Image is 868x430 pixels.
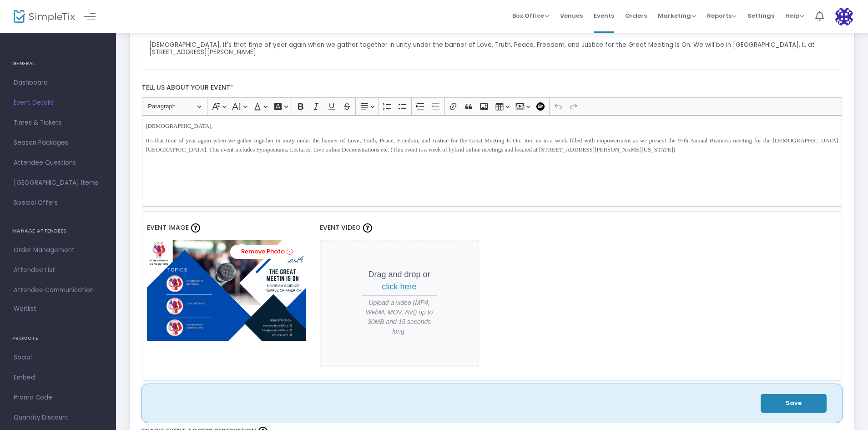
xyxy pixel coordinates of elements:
[362,298,437,336] span: Upload a video (MP4, WebM, MOV, AVI) up to 30MB and 15 seconds long.
[14,157,102,169] span: Attendee Questions
[137,79,847,97] label: Tell us about your event
[12,222,104,240] h4: MANAGE ATTENDEES
[147,223,189,232] span: Event Image
[382,282,417,291] span: click here
[14,264,102,276] span: Attendee List
[14,197,102,209] span: Special Offers
[785,11,804,20] span: Help
[625,4,647,27] span: Orders
[14,304,36,314] span: Waitlist
[707,11,737,20] span: Reports
[146,137,838,153] span: It's that time of year again when we gather together in unity under the banner of Love, Truth, Pe...
[14,177,102,189] span: [GEOGRAPHIC_DATA] Items
[658,11,696,20] span: Marketing
[14,392,102,404] span: Promo Code
[148,101,195,112] span: Paragraph
[362,268,437,293] p: Drag and drop or
[14,117,102,129] span: Times & Tickets
[14,284,102,296] span: Attendee Communication
[761,394,827,413] button: Save
[142,97,843,116] div: Editor toolbar
[14,372,102,384] span: Embed
[142,385,843,399] label: Private - Unlisted Event
[14,412,102,424] span: Quantity Discount
[747,4,774,27] span: Settings
[144,100,205,114] button: Paragraph
[320,223,361,232] span: Event Video
[363,223,372,233] img: question-mark
[512,11,549,20] span: Box Office
[14,244,102,256] span: Order Management
[147,240,306,340] img: TheGreatMeetingIsOnEvents2.png
[14,77,102,89] span: Dashboard
[12,329,104,348] h4: PROMOTE
[146,122,212,129] span: [DEMOGRAPHIC_DATA],
[594,4,614,27] span: Events
[560,4,583,27] span: Venues
[191,223,200,233] img: question-mark
[14,352,102,364] span: Social
[230,245,302,259] a: Remove Photo
[142,116,843,207] div: Rich Text Editor, main
[14,97,102,109] span: Event Details
[14,137,102,149] span: Season Packages
[12,55,104,73] h4: GENERAL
